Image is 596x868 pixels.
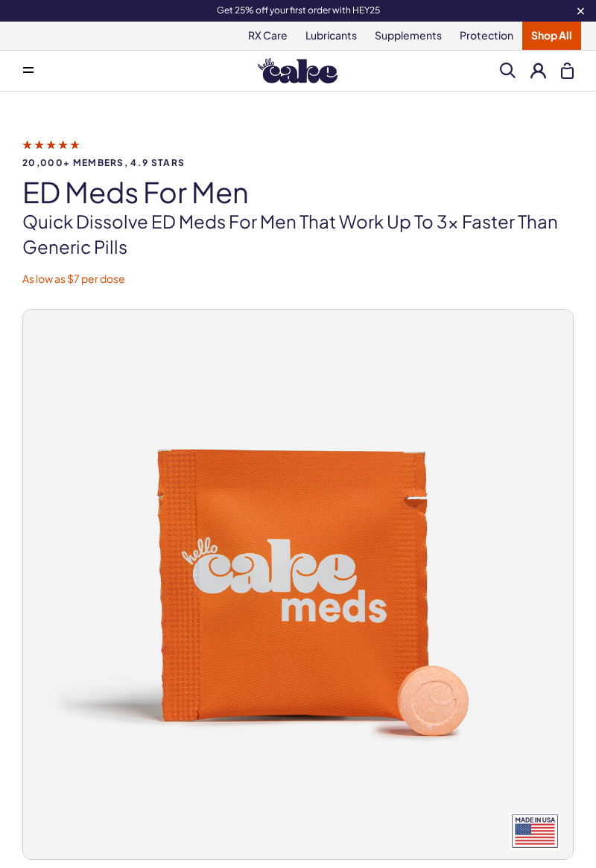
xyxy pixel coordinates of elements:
[22,209,574,259] p: Quick dissolve ED Meds for men that work up to 3x faster than generic pills
[22,272,574,287] p: As low as $7 per dose
[366,22,451,50] a: Supplements
[239,22,297,50] a: RX Care
[22,158,574,167] span: 20,000+ members, 4.9 stars
[22,176,574,208] h1: ED Meds for Men
[522,22,581,50] a: Shop All
[22,138,574,167] a: 20,000+ members, 4.9 stars
[297,22,366,50] a: Lubricants
[451,22,522,50] a: Protection
[258,58,337,83] img: Hello Cake
[23,310,573,859] img: ED Meds for Men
